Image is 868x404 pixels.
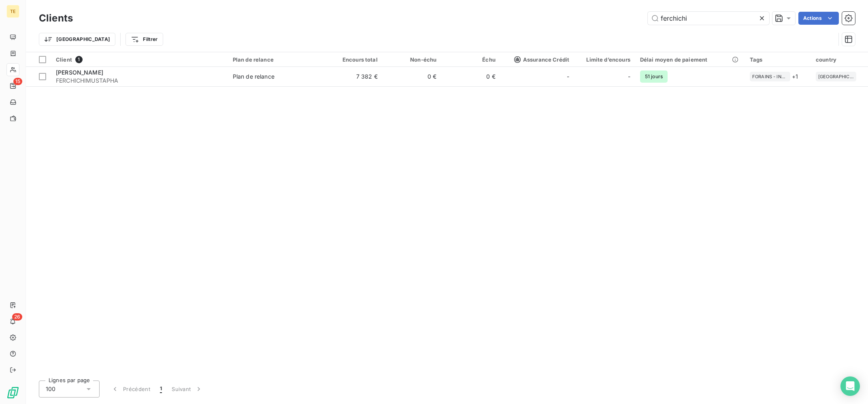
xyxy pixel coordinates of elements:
div: country [816,56,863,63]
td: 7 382 € [323,67,383,86]
button: Filtrer [126,33,163,46]
span: Client [56,56,72,63]
div: Délai moyen de paiement [640,56,740,63]
span: 1 [160,385,162,393]
div: Tags [750,56,806,63]
div: Encours total [328,56,378,63]
button: Actions [798,12,839,25]
button: 1 [155,380,167,398]
div: Non-échu [387,56,437,63]
button: [GEOGRAPHIC_DATA] [39,33,115,46]
div: Open Intercom Messenger [840,376,860,396]
span: 1 [75,56,83,63]
span: FERCHICHIMUSTAPHA [56,77,223,85]
span: Assurance Crédit [514,56,569,63]
span: 100 [46,385,55,393]
span: 15 [13,78,22,85]
td: 0 € [441,67,500,86]
div: Plan de relance [233,73,274,81]
button: Précédent [106,380,155,398]
span: 51 jours [640,71,668,83]
span: 26 [12,313,22,321]
div: TE [6,5,19,18]
div: Plan de relance [233,56,319,63]
span: [PERSON_NAME] [56,69,103,76]
input: Rechercher [648,12,769,25]
span: - [628,73,630,81]
div: Échu [446,56,496,63]
span: [GEOGRAPHIC_DATA] [818,74,854,79]
span: + 1 [792,72,798,81]
span: - [567,73,569,81]
img: Logo LeanPay [6,386,19,399]
div: Limite d’encours [579,56,630,63]
span: FORAINS - INDEP [752,74,788,79]
h3: Clients [39,11,73,26]
button: Suivant [167,380,208,398]
td: 0 € [383,67,442,86]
